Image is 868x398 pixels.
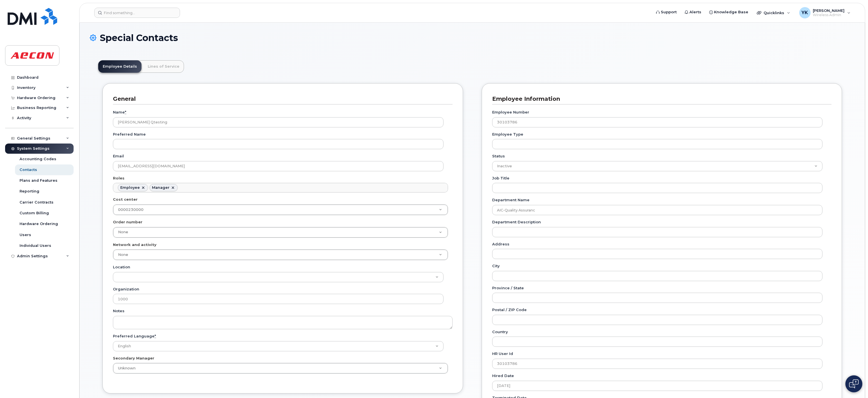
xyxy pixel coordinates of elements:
[155,334,156,338] abbr: required
[113,197,138,202] label: Cost center
[492,110,529,115] label: Employee Number
[113,110,126,115] label: Name
[492,197,530,203] label: Department Name
[492,285,524,291] label: Province / State
[492,241,509,247] label: Address
[113,286,139,292] label: Organization
[98,60,142,73] a: Employee Details
[492,329,508,335] label: Country
[120,185,140,190] div: Employee
[113,333,156,339] label: Preferred Language
[492,307,527,313] label: Postal / ZIP Code
[113,308,125,314] label: Notes
[113,153,124,159] label: Email
[492,373,514,378] label: Hired Date
[492,263,500,269] label: City
[125,110,126,114] abbr: required
[115,366,136,371] span: Unknown
[113,219,142,225] label: Order number
[492,351,513,356] label: HR user id
[90,33,855,43] h1: Special Contacts
[113,250,448,260] a: None
[118,253,128,257] span: None
[113,264,130,270] label: Location
[118,230,128,234] span: None
[113,205,448,215] a: 0000230000
[152,185,170,190] div: Manager
[113,95,448,103] h3: General
[113,132,146,137] label: Preferred Name
[113,356,154,361] label: Secondary Manager
[492,219,541,225] label: Department Description
[492,95,828,103] h3: Employee Information
[113,363,448,373] a: Unknown
[113,227,448,237] a: None
[492,132,523,137] label: Employee Type
[849,379,859,388] img: Open chat
[113,242,157,247] label: Network and activity
[492,176,509,181] label: Job Title
[143,60,184,73] a: Lines of Service
[118,207,143,212] span: 0000230000
[492,153,505,159] label: Status
[113,176,125,181] label: Roles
